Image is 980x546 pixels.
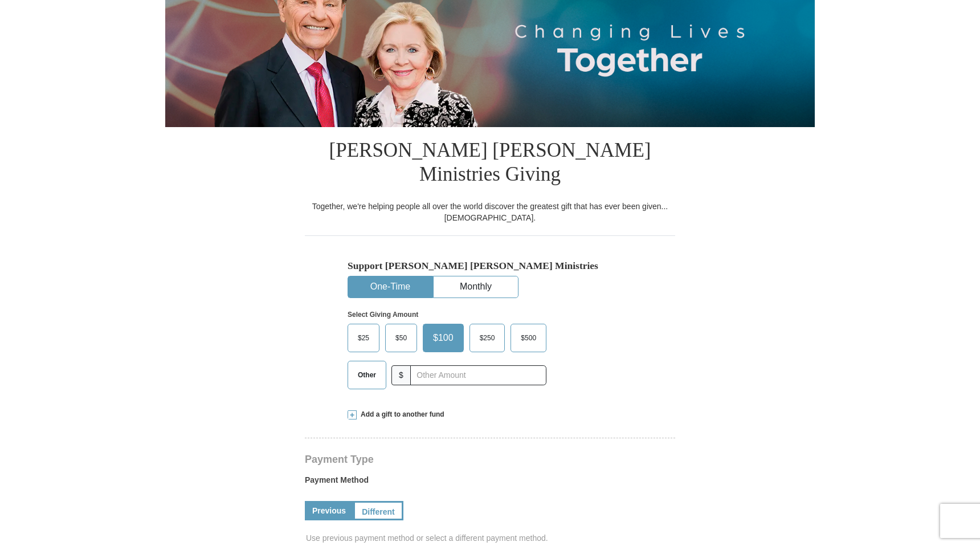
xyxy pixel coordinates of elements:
[348,260,632,272] h5: Support [PERSON_NAME] [PERSON_NAME] Ministries
[305,474,675,491] label: Payment Method
[474,329,501,347] span: $250
[391,365,411,385] span: $
[352,366,382,384] span: Other
[353,501,403,520] a: Different
[306,532,676,544] span: Use previous payment method or select a different payment method.
[410,365,546,385] input: Other Amount
[305,127,675,201] h1: [PERSON_NAME] [PERSON_NAME] Ministries Giving
[390,329,413,347] span: $50
[305,201,675,223] div: Together, we're helping people all over the world discover the greatest gift that has ever been g...
[348,311,418,319] strong: Select Giving Amount
[348,276,432,298] button: One-Time
[515,329,542,347] span: $500
[352,329,375,347] span: $25
[305,501,353,520] a: Previous
[357,410,444,419] span: Add a gift to another fund
[434,276,518,298] button: Monthly
[305,455,675,464] h4: Payment Type
[427,329,459,347] span: $100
